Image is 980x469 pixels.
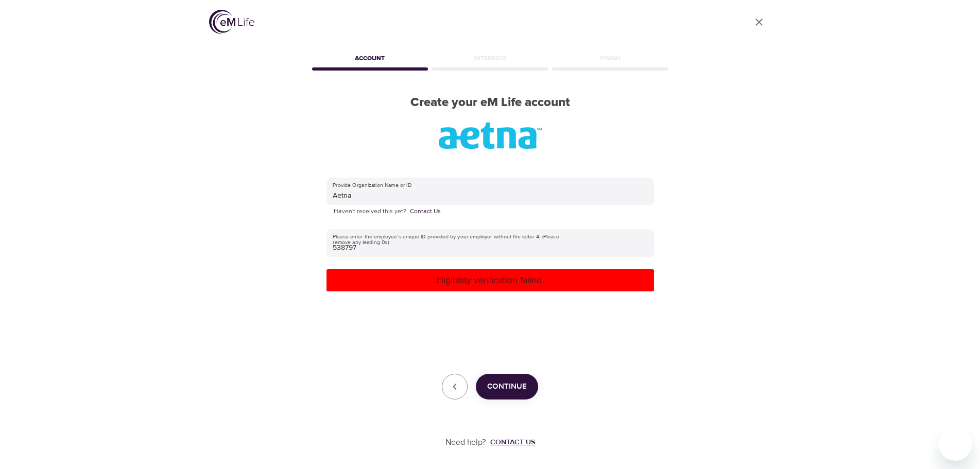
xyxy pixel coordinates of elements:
span: Continue [487,380,527,393]
h2: Create your eM Life account [310,95,670,110]
a: close [747,10,771,34]
a: Contact Us [410,206,441,217]
iframe: Button to launch messaging window [939,428,972,461]
button: Continue [476,374,538,399]
img: logo [209,10,254,34]
img: org_logo_8.jpg [439,123,542,149]
p: Need help? [445,437,486,448]
a: Contact us [486,437,535,447]
p: Eligibility verification failed. [331,273,650,287]
div: Contact us [490,437,535,447]
p: Haven't received this yet? [334,206,647,217]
